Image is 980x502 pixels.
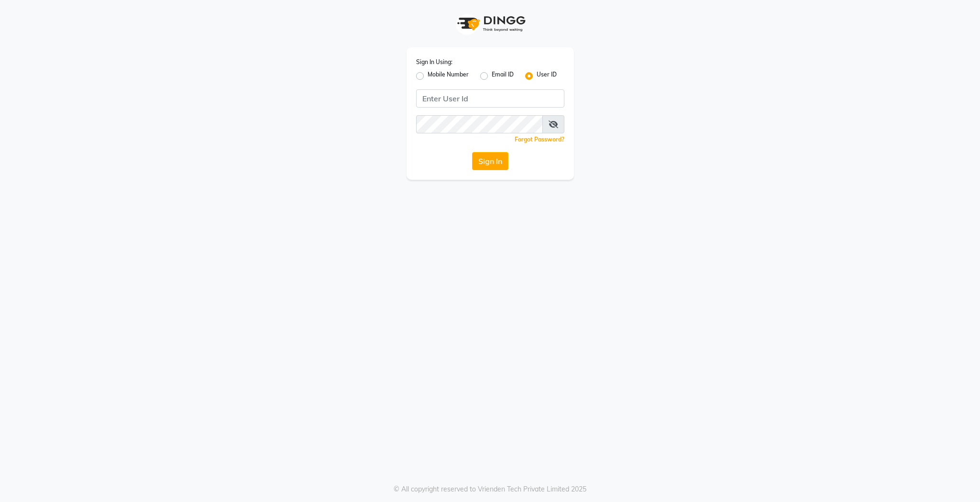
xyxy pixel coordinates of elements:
input: Username [416,89,564,108]
label: Mobile Number [428,70,469,82]
label: Sign In Using: [416,58,452,66]
a: Forgot Password? [515,136,564,143]
label: Email ID [492,70,514,82]
input: Username [416,115,543,133]
img: logo1.svg [452,10,529,38]
label: User ID [537,70,557,82]
button: Sign In [472,152,508,170]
